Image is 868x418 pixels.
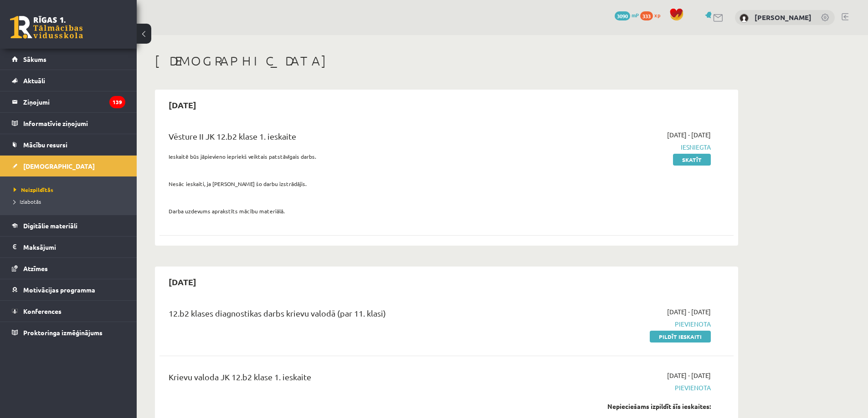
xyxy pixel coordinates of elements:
span: Pievienota [539,383,711,393]
div: Vēsture II JK 12.b2 klase 1. ieskaite [169,130,525,147]
span: xp [654,11,660,19]
span: [DATE] - [DATE] [667,307,711,317]
i: 139 [109,96,125,108]
p: Darba uzdevums aprakstīts mācību materiālā. [169,207,525,215]
a: Pildīt ieskaiti [650,331,711,342]
span: [DATE] - [DATE] [667,130,711,140]
a: Atzīmes [12,258,125,279]
span: Izlabotās [14,198,41,205]
span: Atzīmes [23,264,48,272]
span: Proktoringa izmēģinājums [23,328,103,337]
span: [DEMOGRAPHIC_DATA] [23,162,95,170]
a: Izlabotās [14,197,128,206]
span: Neizpildītās [14,186,53,193]
span: Digitālie materiāli [23,222,77,230]
span: Pievienota [539,319,711,329]
legend: Maksājumi [23,237,125,257]
a: [DEMOGRAPHIC_DATA] [12,156,125,176]
a: Aktuāli [12,70,125,91]
span: 3090 [615,11,630,20]
a: Informatīvie ziņojumi [12,113,125,134]
a: 333 xp [640,11,665,19]
a: Konferences [12,301,125,322]
span: Sākums [23,55,46,63]
span: Motivācijas programma [23,286,95,294]
a: 3090 mP [615,11,639,19]
a: Mācību resursi [12,134,125,155]
a: Maksājumi [12,237,125,257]
a: Motivācijas programma [12,279,125,300]
h2: [DATE] [159,271,205,292]
h1: [DEMOGRAPHIC_DATA] [155,53,738,69]
div: 12.b2 klases diagnostikas darbs krievu valodā (par 11. klasi) [169,307,525,324]
legend: Ziņojumi [23,91,125,112]
span: Iesniegta [539,142,711,152]
span: [DATE] - [DATE] [667,371,711,380]
a: Sākums [12,49,125,70]
div: Krievu valoda JK 12.b2 klase 1. ieskaite [169,371,525,388]
p: Nesāc ieskaiti, ja [PERSON_NAME] šo darbu izstrādājis. [169,180,525,188]
a: Proktoringa izmēģinājums [12,322,125,343]
img: Eriks Meļņiks [740,14,749,23]
span: Aktuāli [23,76,45,85]
legend: Informatīvie ziņojumi [23,113,125,134]
span: Konferences [23,307,62,315]
a: Skatīt [673,154,711,166]
a: Neizpildītās [14,186,128,194]
a: Rīgas 1. Tālmācības vidusskola [10,16,83,39]
div: Nepieciešams izpildīt šīs ieskaites: [539,402,711,411]
span: Mācību resursi [23,141,67,149]
a: Ziņojumi139 [12,91,125,112]
span: mP [632,11,639,19]
a: Digitālie materiāli [12,215,125,236]
h2: [DATE] [159,94,205,116]
a: [PERSON_NAME] [755,13,812,22]
p: Ieskaitē būs jāpievieno iepriekš veiktais patstāvīgais darbs. [169,152,525,161]
span: 333 [640,11,653,20]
